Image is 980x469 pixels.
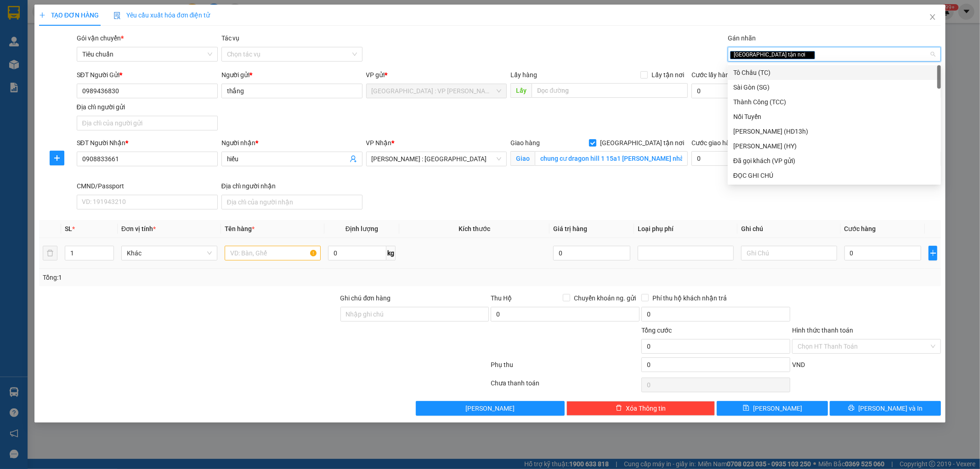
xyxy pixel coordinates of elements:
[844,225,876,232] span: Cước hàng
[510,71,537,79] span: Lấy hàng
[490,360,641,376] div: Phụ thu
[510,139,540,147] span: Giao hàng
[225,246,321,260] input: VD: Bàn, Ghế
[730,51,815,59] span: [GEOGRAPHIC_DATA] tận nơi
[73,31,183,48] span: CÔNG TY TNHH CHUYỂN PHÁT NHANH BẢO AN
[733,141,935,151] div: [PERSON_NAME] (HY)
[77,138,218,148] div: SĐT Người Nhận
[737,220,841,238] th: Ghi chú
[728,153,941,168] div: Đã gọi khách (VP gửi)
[691,84,796,98] input: Cước lấy hàng
[570,293,640,303] span: Chuyển khoản ng. gửi
[459,225,490,232] span: Kích thước
[43,246,57,260] button: delete
[858,403,923,413] span: [PERSON_NAME] và In
[77,70,218,80] div: SĐT Người Gửi
[510,83,532,98] span: Lấy
[491,294,512,302] span: Thu Hộ
[225,225,255,232] span: Tên hàng
[830,401,941,416] button: printer[PERSON_NAME] và In
[340,294,391,302] label: Ghi chú đơn hàng
[221,181,363,191] div: Địa chỉ người nhận
[346,225,378,232] span: Định lượng
[691,139,737,147] label: Cước giao hàng
[733,97,935,107] div: Thành Công (TCC)
[50,154,64,162] span: plus
[372,84,502,98] span: Hà Nội : VP Nam Từ Liêm
[728,95,941,109] div: Thành Công (TCC)
[743,405,749,412] span: save
[648,70,688,80] span: Lấy tận nơi
[366,70,507,80] div: VP gửi
[221,138,363,148] div: Người nhận
[25,31,49,39] strong: CSKH:
[221,195,363,209] input: Địa chỉ của người nhận
[641,327,672,334] span: Tổng cước
[553,225,587,232] span: Giá trị hàng
[626,403,666,413] span: Xóa Thông tin
[77,34,124,42] span: Gói vận chuyển
[62,18,189,28] span: Ngày in phiếu: 15:17 ngày
[39,11,99,19] span: TẠO ĐƠN HÀNG
[807,52,811,57] span: close
[691,71,733,79] label: Cước lấy hàng
[127,246,212,260] span: Khác
[929,13,936,21] span: close
[77,116,218,130] input: Địa chỉ của người gửi
[920,5,946,30] button: Close
[733,126,935,136] div: [PERSON_NAME] (HD13h)
[728,80,941,95] div: Sài Gòn (SG)
[848,405,855,412] span: printer
[366,139,392,147] span: VP Nhận
[65,225,72,232] span: SL
[4,31,70,47] span: [PHONE_NUMBER]
[39,12,45,18] span: plus
[50,151,64,165] button: plus
[634,220,737,238] th: Loại phụ phí
[728,109,941,124] div: Nối Tuyến
[649,293,731,303] span: Phí thu hộ khách nhận trả
[416,401,565,416] button: [PERSON_NAME]
[121,225,156,232] span: Đơn vị tính
[340,307,489,322] input: Ghi chú đơn hàng
[741,246,837,260] input: Ghi Chú
[221,34,240,42] label: Tác vụ
[113,12,121,19] img: icon
[82,47,212,61] span: Tiêu chuẩn
[728,124,941,139] div: Huy Dương (HD13h)
[728,139,941,153] div: Hoàng Yến (HY)
[221,70,363,80] div: Người gửi
[733,68,935,78] div: Tô Châu (TC)
[616,405,622,412] span: delete
[77,181,218,191] div: CMND/Passport
[733,112,935,122] div: Nối Tuyến
[792,327,853,334] label: Hình thức thanh toán
[350,155,357,163] span: user-add
[65,4,186,17] strong: PHIẾU DÁN LÊN HÀNG
[553,246,630,260] input: 0
[566,401,715,416] button: deleteXóa Thông tin
[510,151,535,166] span: Giao
[728,34,756,42] label: Gán nhãn
[77,102,218,112] div: Địa chỉ người gửi
[691,151,778,166] input: Cước giao hàng
[372,152,502,166] span: Hồ Chí Minh : Kho Quận 12
[490,378,641,394] div: Chưa thanh toán
[113,11,210,19] span: Yêu cầu xuất hóa đơn điện tử
[733,170,935,181] div: ĐỌC GHI CHÚ
[43,272,378,283] div: Tổng: 1
[532,83,688,98] input: Dọc đường
[728,65,941,80] div: Tô Châu (TC)
[733,82,935,92] div: Sài Gòn (SG)
[816,49,818,60] input: Gán nhãn
[535,151,688,166] input: Giao tận nơi
[733,156,935,166] div: Đã gọi khách (VP gửi)
[929,246,937,260] button: plus
[717,401,828,416] button: save[PERSON_NAME]
[753,403,802,413] span: [PERSON_NAME]
[596,138,688,148] span: [GEOGRAPHIC_DATA] tận nơi
[386,246,396,260] span: kg
[792,361,805,368] span: VND
[4,56,142,68] span: Mã đơn: VPMD1409250010
[465,403,515,413] span: [PERSON_NAME]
